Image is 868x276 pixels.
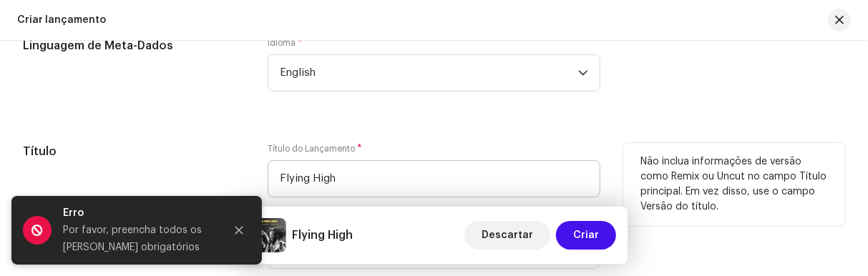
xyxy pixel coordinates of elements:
button: Criar [556,221,616,250]
button: Descartar [464,221,550,250]
p: Não inclua informações de versão como Remix ou Uncut no campo Título principal. Em vez disso, use... [640,154,828,215]
input: e.g. My Great Song [268,160,600,197]
span: English [280,55,578,91]
h5: Flying High [292,227,353,244]
h5: Linguagem de Meta-Dados [23,37,245,54]
span: Criar [573,221,599,250]
label: Idioma [268,37,303,49]
label: Título do Lançamento [268,143,362,154]
span: Descartar [482,221,533,250]
div: dropdown trigger [578,55,588,91]
h5: Título [23,143,245,160]
div: Por favor, preencha todos os [PERSON_NAME] obrigatórios [63,222,213,256]
button: Close [225,216,253,245]
div: Erro [63,204,213,222]
img: 05994c81-357d-4b18-bc7d-1f20f1e4d8d6 [252,218,286,252]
